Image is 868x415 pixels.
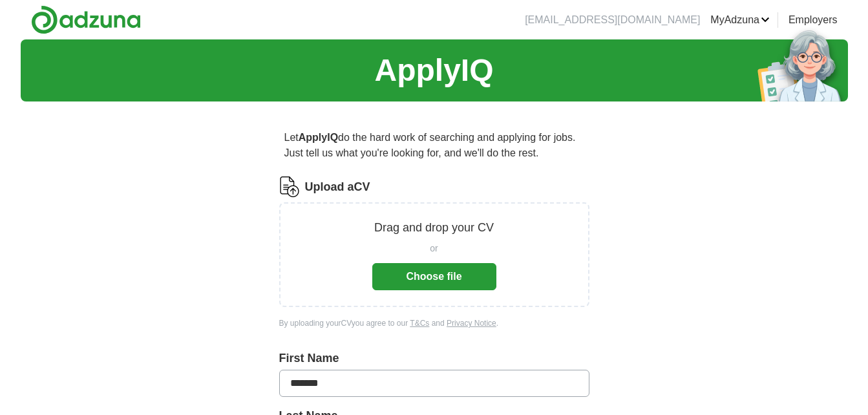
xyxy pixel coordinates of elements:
[279,176,300,197] img: CV Icon
[31,5,141,34] img: Adzuna logo
[525,12,700,28] li: [EMAIL_ADDRESS][DOMAIN_NAME]
[372,263,496,290] button: Choose file
[789,12,838,28] a: Employers
[430,242,438,255] span: or
[279,317,589,329] div: By uploading your CV you agree to our and .
[374,219,494,237] p: Drag and drop your CV
[279,125,589,166] p: Let do the hard work of searching and applying for jobs. Just tell us what you're looking for, an...
[279,350,589,367] label: First Name
[305,178,370,196] label: Upload a CV
[299,132,338,143] strong: ApplyIQ
[447,319,496,328] a: Privacy Notice
[410,319,429,328] a: T&Cs
[374,47,493,94] h1: ApplyIQ
[710,12,770,28] a: MyAdzuna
